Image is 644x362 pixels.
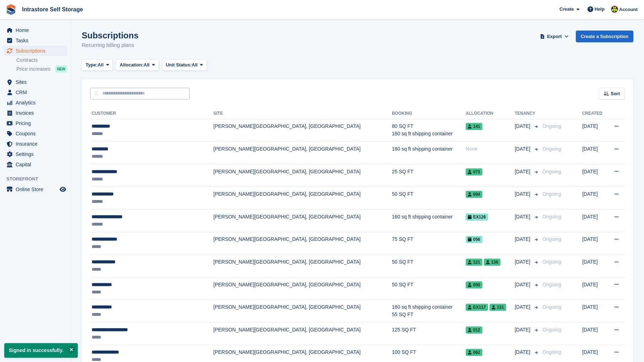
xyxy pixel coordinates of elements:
a: menu [4,108,67,118]
p: Signed in successfully. [4,343,78,358]
a: menu [4,77,67,87]
a: menu [4,87,67,97]
span: [DATE] [515,303,532,311]
span: Sites [16,77,58,87]
span: 073 [466,168,482,175]
span: Unit Status: [166,61,192,69]
a: menu [4,129,67,139]
span: 094 [466,191,482,198]
th: Created [582,108,607,119]
span: [DATE] [515,326,532,334]
td: [PERSON_NAME][GEOGRAPHIC_DATA], [GEOGRAPHIC_DATA] [213,255,392,277]
span: 136 [484,259,500,266]
a: Intrastore Self Storage [19,4,86,15]
td: 50 SQ FT [392,187,466,210]
span: Ongoing [542,304,561,310]
span: Storefront [6,175,71,183]
span: [DATE] [515,349,532,356]
td: [DATE] [582,277,607,300]
span: Export [547,33,562,40]
td: [PERSON_NAME][GEOGRAPHIC_DATA], [GEOGRAPHIC_DATA] [213,300,392,323]
span: EX117 [466,304,488,311]
td: [DATE] [582,255,607,277]
td: 50 SQ FT [392,277,466,300]
td: [DATE] [582,119,607,142]
span: 131 [489,304,506,311]
a: Contracts [16,57,67,64]
a: menu [4,160,67,169]
span: [DATE] [515,213,532,221]
span: Home [16,25,58,35]
img: Emily Clark [611,6,618,13]
span: Ongoing [542,349,561,355]
a: menu [4,46,67,56]
a: Preview store [59,185,67,194]
td: 160 sq ft shipping container [392,210,466,232]
td: [PERSON_NAME][GEOGRAPHIC_DATA], [GEOGRAPHIC_DATA] [213,164,392,187]
td: [PERSON_NAME][GEOGRAPHIC_DATA], [GEOGRAPHIC_DATA] [213,142,392,164]
th: Tenancy [515,108,540,119]
span: Ongoing [542,191,561,197]
button: Allocation: All [116,59,159,71]
span: 062 [466,349,482,356]
td: [PERSON_NAME][GEOGRAPHIC_DATA], [GEOGRAPHIC_DATA] [213,119,392,142]
td: [DATE] [582,164,607,187]
span: Price increases [16,66,50,72]
span: All [192,61,198,69]
span: Type: [86,61,98,69]
span: Settings [16,149,58,159]
td: [PERSON_NAME][GEOGRAPHIC_DATA], [GEOGRAPHIC_DATA] [213,210,392,232]
span: [DATE] [515,281,532,288]
span: Ongoing [542,259,561,265]
span: Capital [16,160,58,169]
a: Create a Subscription [576,31,633,42]
span: 056 [466,236,482,243]
span: Invoices [16,108,58,118]
span: Help [595,6,605,13]
th: Customer [90,108,213,119]
th: Site [213,108,392,119]
span: Insurance [16,139,58,149]
span: Ongoing [542,282,561,287]
span: All [98,61,104,69]
td: [DATE] [582,232,607,255]
button: Type: All [82,59,113,71]
a: Price increases NEW [16,65,67,73]
td: [DATE] [582,300,607,323]
span: Analytics [16,98,58,108]
span: Online Store [16,184,58,194]
td: [PERSON_NAME][GEOGRAPHIC_DATA], [GEOGRAPHIC_DATA] [213,323,392,345]
a: menu [4,184,67,194]
span: CRM [16,87,58,97]
span: [DATE] [515,123,532,130]
td: 75 SQ FT [392,232,466,255]
td: [DATE] [582,210,607,232]
span: [DATE] [515,236,532,243]
span: 121 [466,259,482,266]
a: menu [4,25,67,35]
span: Tasks [16,36,58,45]
a: menu [4,118,67,128]
p: Recurring billing plans [82,41,139,49]
div: None [466,145,515,153]
td: [DATE] [582,187,607,210]
div: NEW [55,65,67,72]
span: EX126 [466,214,488,221]
span: Ongoing [542,146,561,152]
span: Coupons [16,129,58,139]
span: [DATE] [515,190,532,198]
span: Create [559,6,574,13]
td: 80 SQ FT 160 sq ft shipping container [392,119,466,142]
span: Account [619,6,638,13]
span: Sort [611,90,620,97]
span: [DATE] [515,168,532,175]
td: 160 sq ft shipping container 55 SQ FT [392,300,466,323]
td: 160 sq ft shipping container [392,142,466,164]
span: Ongoing [542,236,561,242]
h1: Subscriptions [82,31,139,40]
td: 125 SQ FT [392,323,466,345]
td: [PERSON_NAME][GEOGRAPHIC_DATA], [GEOGRAPHIC_DATA] [213,187,392,210]
td: [DATE] [582,323,607,345]
a: menu [4,36,67,45]
th: Allocation [466,108,515,119]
